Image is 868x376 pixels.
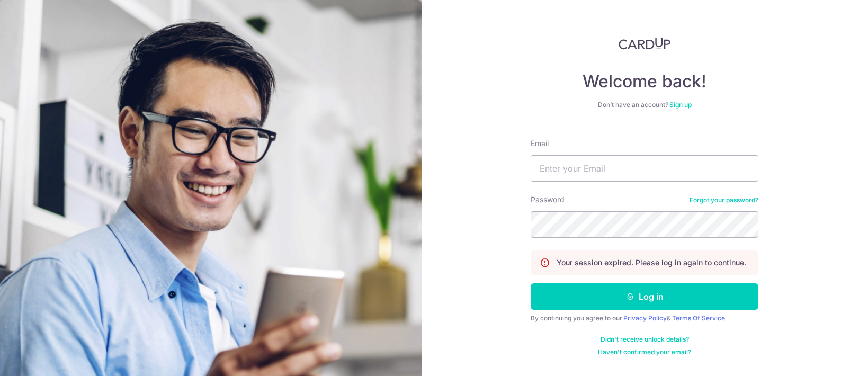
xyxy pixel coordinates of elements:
[598,348,691,356] a: Haven't confirmed your email?
[531,71,758,92] h4: Welcome back!
[619,37,670,50] img: CardUp Logo
[531,138,549,149] label: Email
[557,257,746,268] p: Your session expired. Please log in again to continue.
[531,314,758,323] div: By continuing you agree to our &
[623,314,667,322] a: Privacy Policy
[669,101,692,109] a: Sign up
[690,196,758,204] a: Forgot your password?
[531,194,565,205] label: Password
[601,335,689,344] a: Didn't receive unlock details?
[531,155,758,182] input: Enter your Email
[531,101,758,109] div: Don’t have an account?
[672,314,725,322] a: Terms Of Service
[531,283,758,310] button: Log in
